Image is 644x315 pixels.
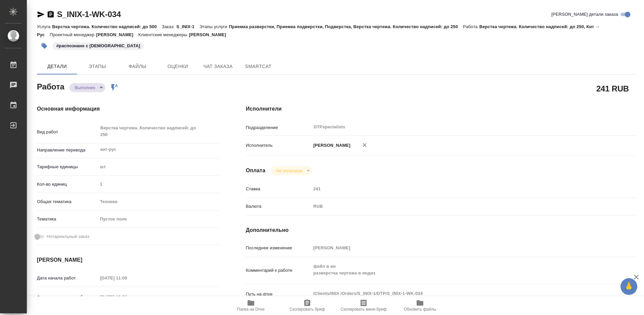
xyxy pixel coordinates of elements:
p: Факт. дата начала работ [37,294,98,301]
p: Верстка чертежа. Количество надписей: до 500 [52,24,162,29]
p: Тематика [37,216,98,223]
span: Папка на Drive [237,307,265,312]
span: Этапы [81,62,113,71]
span: Нотариальный заказ [47,233,89,240]
div: Техника [98,196,219,207]
p: Этапы услуги [200,24,229,29]
p: Тарифные единицы [37,164,98,170]
span: [PERSON_NAME] детали заказа [551,11,618,18]
button: Скопировать ссылку для ЯМессенджера [37,10,45,18]
button: Папка на Drive [223,296,279,315]
p: Клиентские менеджеры [139,32,189,37]
span: SmartCat [242,62,274,71]
p: Направление перевода [37,147,98,153]
div: Пустое поле [100,216,211,223]
input: Пустое поле [98,179,219,189]
p: Приемка разверстки, Приемка подверстки, Подверстка, Верстка чертежа. Количество надписей: до 250 [229,24,463,29]
p: Услуга [37,24,52,29]
input: Пустое поле [311,243,604,253]
span: Оценки [162,62,194,71]
p: Работа [463,24,479,29]
div: Выполнен [271,166,312,175]
p: Последнее изменение [246,245,311,251]
p: #распознано с [DEMOGRAPHIC_DATA] [56,43,140,49]
textarea: /Clients/INIX /Orders/S_INIX-1/DTP/S_INIX-1-WK-034 [311,288,604,299]
h2: 241 RUB [596,83,629,94]
span: Файлы [121,62,154,71]
div: Пустое поле [98,213,219,225]
p: Исполнитель [246,142,311,149]
h4: Оплата [246,167,266,175]
button: Не оплачена [274,168,304,174]
button: Обновить файлы [392,296,448,315]
input: Пустое поле [98,273,156,283]
span: Скопировать бриф [289,307,325,312]
button: Добавить тэг [37,39,52,53]
h4: Основная информация [37,105,219,113]
span: Детали [41,62,73,71]
div: Выполнен [69,83,105,92]
p: S_INIX-1 [176,24,200,29]
p: Кол-во единиц [37,181,98,188]
span: 🙏 [623,279,635,294]
button: Скопировать ссылку [47,10,55,18]
span: Чат заказа [202,62,234,71]
p: Дата начала работ [37,275,98,281]
button: Скопировать мини-бриф [335,296,392,315]
p: Проектный менеджер [50,32,96,37]
h2: Работа [37,80,64,92]
p: Общая тематика [37,198,98,205]
div: шт [98,161,219,173]
button: Скопировать бриф [279,296,335,315]
button: Удалить исполнителя [357,138,372,152]
p: Комментарий к работе [246,267,311,274]
textarea: файл в ин разверстка чертежа в индиз [311,261,604,279]
p: Подразделение [246,124,311,131]
p: [PERSON_NAME] [311,142,351,149]
p: [PERSON_NAME] [96,32,139,37]
p: Заказ: [162,24,176,29]
p: Путь на drive [246,291,311,298]
input: Пустое поле [98,292,156,302]
span: Обновить файлы [404,307,436,312]
p: Вид работ [37,129,98,135]
p: Ставка [246,186,311,192]
button: 🙏 [621,278,637,295]
div: RUB [311,201,604,212]
p: Валюта [246,203,311,210]
h4: Исполнители [246,105,637,113]
input: Пустое поле [311,184,604,194]
a: S_INIX-1-WK-034 [57,10,121,19]
span: распознано с ИИ [52,43,145,48]
h4: Дополнительно [246,226,637,234]
p: [PERSON_NAME] [189,32,231,37]
span: Скопировать мини-бриф [340,307,386,312]
h4: [PERSON_NAME] [37,256,219,264]
button: Выполнен [73,85,97,90]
